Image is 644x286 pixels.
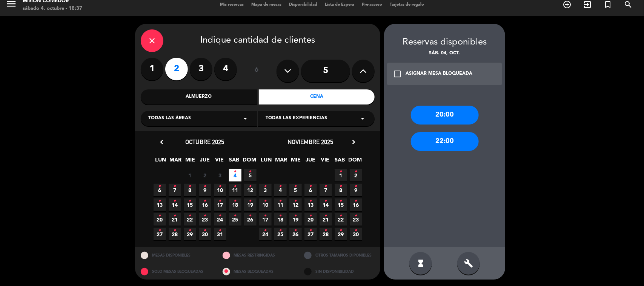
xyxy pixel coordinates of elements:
span: 30 [350,228,362,240]
span: 5 [289,184,302,196]
span: DOM [243,155,255,168]
span: 6 [154,184,166,196]
span: 25 [274,228,287,240]
div: 20:00 [411,106,479,125]
i: • [355,210,357,222]
span: SAB [228,155,241,168]
span: 7 [169,184,181,196]
i: • [340,224,342,237]
span: Lista de Espera [321,3,358,7]
i: • [355,195,357,207]
i: • [249,210,252,222]
span: 19 [244,198,257,211]
i: • [264,210,267,222]
span: JUE [304,155,317,168]
span: 10 [214,184,226,196]
i: • [174,180,176,192]
i: • [174,195,176,207]
i: • [294,224,297,237]
i: • [219,180,221,192]
i: chevron_right [350,138,358,146]
span: 1 [335,169,347,181]
i: check_box_outline_blank [393,69,402,78]
span: 29 [184,228,196,240]
span: SAB [334,155,346,168]
span: 31 [214,228,226,240]
span: 8 [184,184,196,196]
span: MIE [290,155,302,168]
span: 21 [169,213,181,226]
span: 4 [274,184,287,196]
span: 28 [169,228,181,240]
i: • [158,210,161,222]
i: • [324,224,327,237]
span: 17 [214,198,226,211]
i: • [294,180,297,192]
span: Todas las experiencias [266,115,327,122]
div: MESAS RESTRINGIDAS [217,247,299,263]
i: arrow_drop_down [358,114,367,123]
i: • [158,180,161,192]
i: hourglass_full [416,259,425,268]
span: 25 [229,213,241,226]
span: 26 [244,213,257,226]
i: • [355,166,357,178]
span: Mapa de mesas [247,3,285,7]
span: 12 [289,198,302,211]
span: Pre-acceso [358,3,386,7]
i: • [249,195,252,207]
span: MAR [169,155,182,168]
i: • [355,224,357,237]
span: 29 [335,228,347,240]
i: • [204,224,206,237]
i: • [189,210,191,222]
i: • [174,224,176,237]
i: • [219,224,221,237]
span: 11 [229,184,241,196]
span: noviembre 2025 [288,138,334,146]
span: 9 [350,184,362,196]
div: SOLO MESAS BLOQUEADAS [135,263,217,280]
span: 13 [304,198,317,211]
i: • [249,166,252,178]
i: • [219,210,221,222]
span: 8 [335,184,347,196]
span: 23 [199,213,211,226]
span: 4 [229,169,241,181]
i: • [324,195,327,207]
span: 7 [320,184,332,196]
span: 17 [259,213,272,226]
i: • [234,195,237,207]
div: ó [244,58,269,84]
div: ASIGNAR MESA BLOQUEADA [406,70,472,78]
div: MESAS DISPONIBLES [135,247,217,263]
span: 27 [154,228,166,240]
span: 3 [259,184,272,196]
span: 18 [274,213,287,226]
span: Disponibilidad [285,3,321,7]
i: • [340,180,342,192]
span: 22 [335,213,347,226]
i: arrow_drop_down [241,114,250,123]
i: • [174,210,176,222]
i: • [294,195,297,207]
span: MIE [184,155,197,168]
div: Almuerzo [141,89,257,105]
i: • [249,180,252,192]
i: • [219,195,221,207]
label: 2 [165,58,188,80]
span: 9 [199,184,211,196]
span: 3 [214,169,226,181]
span: 24 [259,228,272,240]
span: 28 [320,228,332,240]
i: close [148,36,157,45]
span: 16 [350,198,362,211]
span: 2 [199,169,211,181]
span: JUE [199,155,211,168]
span: 5 [244,169,257,181]
i: • [189,224,191,237]
label: 1 [141,58,163,80]
i: • [309,195,312,207]
i: • [234,166,237,178]
span: 16 [199,198,211,211]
